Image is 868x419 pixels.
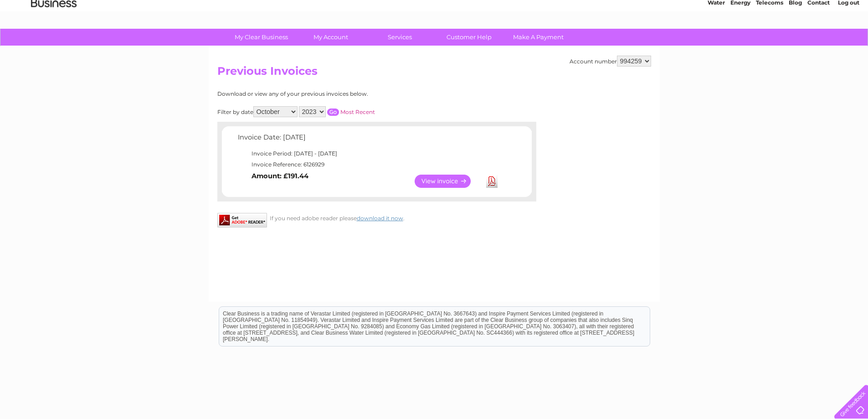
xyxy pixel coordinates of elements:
a: Water [708,39,725,46]
a: Contact [807,39,830,46]
a: download it now [357,215,403,222]
a: Services [362,29,437,46]
a: My Account [293,29,368,46]
a: Blog [789,39,802,46]
td: Invoice Period: [DATE] - [DATE] [236,148,502,159]
a: Telecoms [756,39,783,46]
div: Download or view any of your previous invoices below. [217,91,457,97]
a: 0333 014 3131 [696,5,759,16]
div: If you need adobe reader please . [217,213,536,222]
a: Customer Help [431,29,507,46]
a: Download [486,175,498,188]
a: Energy [730,39,750,46]
a: Log out [838,39,859,46]
a: My Clear Business [224,29,299,46]
img: logo.png [31,24,77,52]
a: View [415,175,482,188]
b: Amount: £191.44 [252,172,308,180]
div: Account number [570,56,651,67]
div: Clear Business is a trading name of Verastar Limited (registered in [GEOGRAPHIC_DATA] No. 3667643... [219,5,650,44]
a: Most Recent [340,109,375,115]
td: Invoice Reference: 6126929 [236,159,502,170]
td: Invoice Date: [DATE] [236,131,502,148]
h2: Previous Invoices [217,65,651,82]
a: Make A Payment [501,29,576,46]
div: Filter by date [217,106,457,117]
